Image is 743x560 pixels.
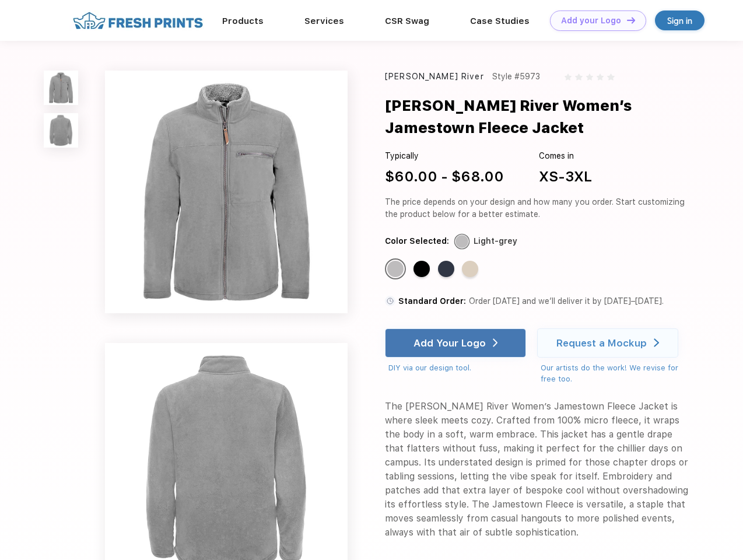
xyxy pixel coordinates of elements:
div: Style #5973 [492,71,540,83]
div: Navy [438,261,454,277]
img: func=resize&h=100 [44,113,78,148]
div: The [PERSON_NAME] River Women’s Jamestown Fleece Jacket is where sleek meets cozy. Crafted from 1... [385,400,689,540]
div: Comes in [539,150,592,162]
div: [PERSON_NAME] River Women’s Jamestown Fleece Jacket [385,94,719,139]
div: Light-grey [474,235,517,247]
div: Add Your Logo [413,337,486,349]
img: DT [627,17,635,23]
div: Light-Grey [387,261,404,277]
img: func=resize&h=100 [44,71,78,105]
div: Sign in [667,14,692,27]
img: func=resize&h=640 [105,71,348,313]
div: $60.00 - $68.00 [385,166,504,187]
div: XS-3XL [539,166,592,187]
img: white arrow [493,338,498,347]
img: gray_star.svg [565,73,572,80]
div: The price depends on your design and how many you order. Start customizing the product below for ... [385,196,689,220]
img: gray_star.svg [575,73,582,80]
img: gray_star.svg [597,73,604,80]
img: standard order [385,296,395,306]
img: gray_star.svg [607,73,614,80]
div: Our artists do the work! We revise for free too. [541,362,689,385]
div: Sand [462,261,478,277]
img: gray_star.svg [586,73,593,80]
a: Sign in [655,10,705,30]
div: Request a Mockup [556,337,647,349]
a: Products [222,16,264,26]
img: fo%20logo%202.webp [69,10,206,31]
div: Black [413,261,430,277]
span: Standard Order: [398,296,466,306]
div: DIY via our design tool. [388,362,526,374]
div: Typically [385,150,504,162]
div: Color Selected: [385,235,449,247]
div: [PERSON_NAME] River [385,71,484,83]
div: Add your Logo [561,16,621,26]
img: white arrow [654,338,659,347]
span: Order [DATE] and we’ll deliver it by [DATE]–[DATE]. [469,296,664,306]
